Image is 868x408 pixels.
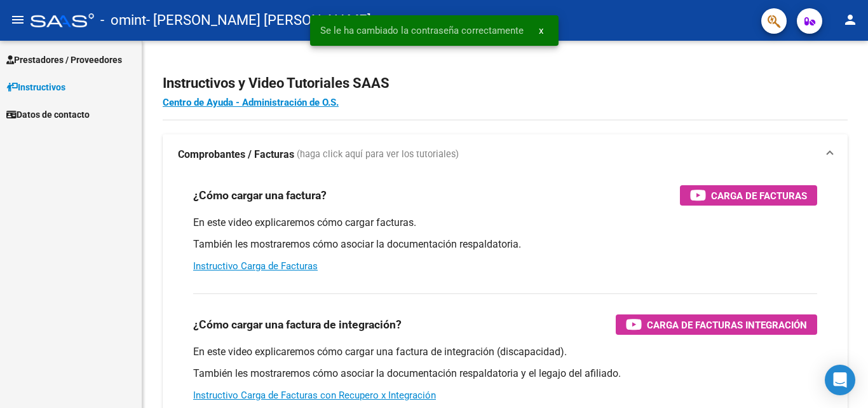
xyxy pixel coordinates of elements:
[616,314,817,335] button: Carga de Facturas Integración
[539,25,543,36] span: x
[843,12,858,27] mat-icon: person
[193,186,327,204] h3: ¿Cómo cargar una factura?
[163,71,848,95] h2: Instructivos y Video Tutoriales SAAS
[193,345,817,359] p: En este video explicaremos cómo cargar una factura de integración (discapacidad).
[163,97,339,108] a: Centro de Ayuda - Administración de O.S.
[6,80,65,94] span: Instructivos
[100,6,146,34] span: - omint
[193,316,402,334] h3: ¿Cómo cargar una factura de integración?
[297,148,459,162] span: (haga click aquí para ver los tutoriales)
[647,317,807,333] span: Carga de Facturas Integración
[146,6,371,34] span: - [PERSON_NAME] [PERSON_NAME]
[193,390,436,401] a: Instructivo Carga de Facturas con Recupero x Integración
[6,53,122,67] span: Prestadores / Proveedores
[529,19,553,42] button: x
[193,237,817,251] p: También les mostraremos cómo asociar la documentación respaldatoria.
[680,185,817,206] button: Carga de Facturas
[193,216,817,230] p: En este video explicaremos cómo cargar facturas.
[193,367,817,381] p: También les mostraremos cómo asociar la documentación respaldatoria y el legajo del afiliado.
[320,24,524,37] span: Se le ha cambiado la contraseña correctamente
[178,148,294,162] strong: Comprobantes / Facturas
[711,188,807,204] span: Carga de Facturas
[10,12,25,27] mat-icon: menu
[193,260,318,272] a: Instructivo Carga de Facturas
[825,365,855,395] div: Open Intercom Messenger
[6,108,90,122] span: Datos de contacto
[163,134,848,175] mat-expansion-panel-header: Comprobantes / Facturas (haga click aquí para ver los tutoriales)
